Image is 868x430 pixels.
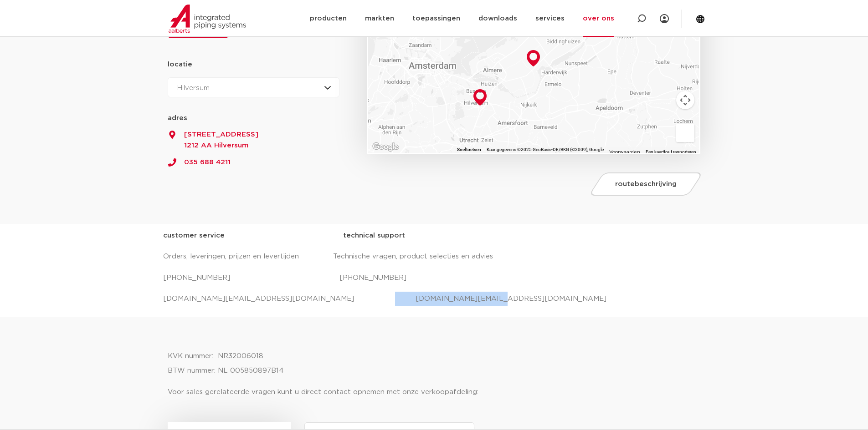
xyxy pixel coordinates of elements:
[163,271,705,285] p: [PHONE_NUMBER] [PHONE_NUMBER]
[615,181,677,187] span: routebeschrijving
[609,150,640,154] a: Voorwaarden (wordt geopend in een nieuw tabblad)
[487,147,604,152] span: Kaartgegevens ©2025 GeoBasis-DE/BKG (©2009), Google
[168,349,701,378] p: KVK nummer: NR32006018 BTW nummer: NL 005850897B14
[165,17,243,38] a: contact
[163,232,405,239] strong: customer service technical support
[370,141,401,153] a: Dit gebied openen in Google Maps (er wordt een nieuw venster geopend)
[646,149,696,154] a: Een kaartfout rapporteren
[177,85,210,91] span: Hilversum
[168,61,192,68] strong: locatie
[457,147,481,153] button: Sneltoetsen
[163,249,705,264] p: Orders, leveringen, prijzen en levertijden Technische vragen, product selecties en advies
[163,292,705,306] p: [DOMAIN_NAME][EMAIL_ADDRESS][DOMAIN_NAME] [DOMAIN_NAME][EMAIL_ADDRESS][DOMAIN_NAME]
[676,91,694,109] button: Bedieningsopties voor de kaartweergave
[370,141,401,153] img: Google
[168,385,701,400] p: Voor sales gerelateerde vragen kunt u direct contact opnemen met onze verkoopafdeling:
[589,172,704,196] a: routebeschrijving
[676,124,694,142] button: Sleep Pegman de kaart op om Street View te openen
